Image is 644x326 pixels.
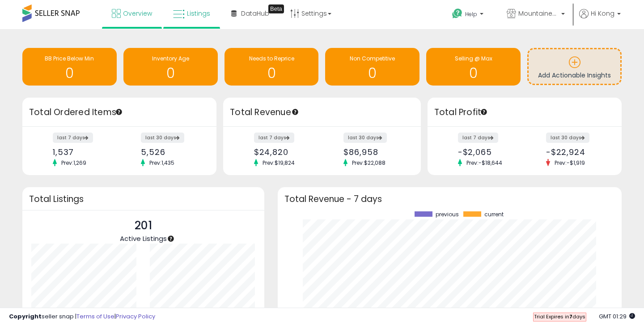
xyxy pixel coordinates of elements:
[9,313,155,321] div: seller snap | |
[462,159,507,167] span: Prev: -$18,644
[465,10,477,18] span: Help
[343,133,387,143] label: last 30 days
[538,71,611,80] span: Add Actionable Insights
[599,312,635,321] span: 2025-09-16 01:29 GMT
[480,108,488,116] div: Tooltip anchor
[350,55,395,62] span: Non Competitive
[76,312,114,321] a: Terms of Use
[167,235,175,243] div: Tooltip anchor
[445,1,492,29] a: Help
[225,48,319,86] a: Needs to Reprice 0
[550,159,589,167] span: Prev: -$1,919
[484,211,504,218] span: current
[241,9,269,18] span: DataHub
[452,8,463,19] i: Get Help
[123,9,152,18] span: Overview
[27,66,112,81] h1: 0
[45,55,94,62] span: BB Price Below Min
[230,106,414,119] h3: Total Revenue
[268,4,284,13] div: Tooltip anchor
[284,196,615,202] h3: Total Revenue - 7 days
[455,55,492,62] span: Selling @ Max
[229,66,314,81] h1: 0
[145,159,179,167] span: Prev: 1,435
[120,217,167,234] p: 201
[123,48,218,86] a: Inventory Age 0
[254,133,294,143] label: last 7 days
[529,49,620,84] a: Add Actionable Insights
[120,234,167,243] span: Active Listings
[254,147,315,157] div: $24,820
[152,55,189,62] span: Inventory Age
[426,48,521,86] a: Selling @ Max 0
[458,133,498,143] label: last 7 days
[325,48,419,86] a: Non Competitive 0
[546,147,606,157] div: -$22,924
[53,147,113,157] div: 1,537
[141,147,201,157] div: 5,526
[249,55,294,62] span: Needs to Reprice
[569,313,572,320] b: 7
[534,313,585,320] span: Trial Expires in days
[291,108,299,116] div: Tooltip anchor
[53,133,93,143] label: last 7 days
[434,106,615,119] h3: Total Profit
[29,106,210,119] h3: Total Ordered Items
[458,147,518,157] div: -$2,065
[115,108,123,116] div: Tooltip anchor
[431,66,516,81] h1: 0
[141,133,184,143] label: last 30 days
[436,211,459,218] span: previous
[9,312,42,321] strong: Copyright
[546,133,589,143] label: last 30 days
[187,9,210,18] span: Listings
[57,159,91,167] span: Prev: 1,269
[29,196,258,202] h3: Total Listings
[22,48,117,86] a: BB Price Below Min 0
[258,159,299,167] span: Prev: $19,824
[128,66,213,81] h1: 0
[330,66,415,81] h1: 0
[591,9,614,18] span: Hi Kong
[116,312,155,321] a: Privacy Policy
[347,159,390,167] span: Prev: $22,088
[579,9,621,29] a: Hi Kong
[518,9,559,18] span: MountaineerBrand
[343,147,405,157] div: $86,958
